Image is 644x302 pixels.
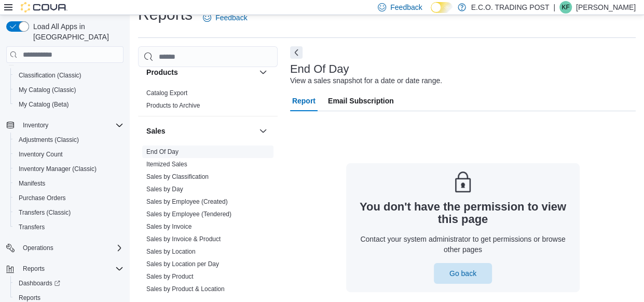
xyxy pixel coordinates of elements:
span: Dashboards [15,277,124,290]
p: [PERSON_NAME] [576,1,636,14]
span: Dashboards [19,279,60,287]
a: Sales by Employee (Tendered) [146,211,231,218]
span: Manifests [15,177,124,190]
span: Transfers [15,221,124,233]
button: My Catalog (Classic) [10,83,128,97]
p: Contact your system administrator to get permissions or browse other pages [354,234,571,255]
span: Load All Apps in [GEOGRAPHIC_DATA] [29,21,124,42]
h3: Products [146,67,178,77]
span: Sales by Classification [146,173,209,181]
a: Dashboards [10,276,128,291]
span: My Catalog (Beta) [19,100,69,109]
a: Purchase Orders [15,192,70,204]
h3: You don't have the permission to view this page [354,201,571,226]
button: Sales [146,126,255,136]
a: Sales by Classification [146,173,209,180]
a: Itemized Sales [146,161,187,168]
span: Feedback [215,12,247,23]
span: Inventory [19,119,124,132]
button: Next [290,46,303,59]
a: Sales by Product & Location [146,285,225,293]
span: Inventory [23,121,48,129]
button: Sales [257,125,269,137]
a: Adjustments (Classic) [15,134,83,146]
button: My Catalog (Beta) [10,97,128,112]
span: Sales by Employee (Created) [146,198,228,206]
button: Operations [2,241,128,255]
a: Transfers [15,221,49,233]
span: Inventory Manager (Classic) [15,163,124,175]
button: Purchase Orders [10,191,128,205]
a: Classification (Classic) [15,69,86,82]
span: Adjustments (Classic) [19,136,79,144]
span: End Of Day [146,148,179,156]
span: Go back [449,268,476,279]
button: Manifests [10,176,128,191]
span: Sales by Product [146,272,194,281]
button: Transfers [10,220,128,234]
a: Sales by Day [146,186,183,193]
div: View a sales snapshot for a date or date range. [290,75,442,86]
span: Operations [19,242,124,254]
span: Report [292,90,316,111]
span: Itemized Sales [146,160,187,168]
span: Adjustments (Classic) [15,134,124,146]
a: Sales by Invoice [146,223,191,230]
span: Transfers (Classic) [19,208,71,217]
p: | [553,1,555,14]
span: Transfers (Classic) [15,206,124,219]
button: Products [257,66,269,78]
button: Inventory Manager (Classic) [10,162,128,176]
span: Reports [23,265,45,273]
span: Feedback [390,2,422,12]
input: Dark Mode [431,2,453,13]
span: Reports [19,262,124,275]
span: Inventory Count [19,150,63,159]
a: Inventory Count [15,148,67,161]
a: Products to Archive [146,102,200,109]
button: Inventory [2,118,128,133]
a: Manifests [15,177,49,190]
span: Sales by Product & Location [146,285,225,293]
a: Sales by Employee (Created) [146,198,228,205]
button: Inventory [19,119,52,132]
a: Catalog Export [146,89,187,97]
span: Inventory Count [15,148,124,161]
span: Sales by Day [146,185,183,193]
span: Email Subscription [328,90,394,111]
span: Operations [23,244,53,252]
a: My Catalog (Beta) [15,98,73,111]
button: Classification (Classic) [10,68,128,83]
span: Inventory Manager (Classic) [19,165,97,173]
a: Feedback [199,7,251,28]
h3: Sales [146,126,166,136]
a: Sales by Invoice & Product [146,235,221,243]
div: Kira Finn [559,1,572,14]
span: My Catalog (Classic) [19,86,76,94]
button: Adjustments (Classic) [10,133,128,147]
button: Go back [434,263,492,284]
a: Sales by Product [146,273,194,280]
a: End Of Day [146,148,179,155]
button: Transfers (Classic) [10,205,128,220]
span: Sales by Location per Day [146,260,219,268]
span: Classification (Classic) [15,69,124,82]
a: My Catalog (Classic) [15,84,80,96]
button: Reports [19,262,49,275]
img: Cova [21,2,67,12]
h3: End Of Day [290,63,349,75]
div: Products [138,87,278,116]
a: Sales by Location [146,248,196,255]
span: Purchase Orders [15,192,124,204]
span: Manifests [19,179,45,188]
a: Dashboards [15,277,64,290]
span: KF [561,1,569,14]
button: Operations [19,242,58,254]
span: Transfers [19,223,45,231]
